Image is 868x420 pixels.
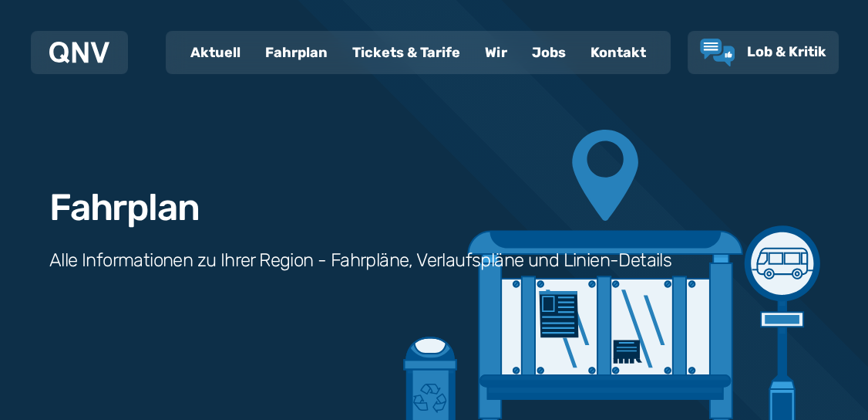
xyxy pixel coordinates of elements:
a: Aktuell [178,32,253,73]
h1: Fahrplan [49,189,199,226]
span: Lob & Kritik [747,43,826,60]
a: Fahrplan [253,32,340,73]
img: QNV Logo [49,42,109,63]
a: QNV Logo [49,37,109,68]
a: Tickets & Tarife [340,32,473,73]
h3: Alle Informationen zu Ihrer Region - Fahrpläne, Verlaufspläne und Linien-Details [49,248,671,273]
a: Kontakt [578,32,658,73]
a: Wir [473,32,520,73]
a: Jobs [520,32,578,73]
a: Lob & Kritik [700,39,826,66]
